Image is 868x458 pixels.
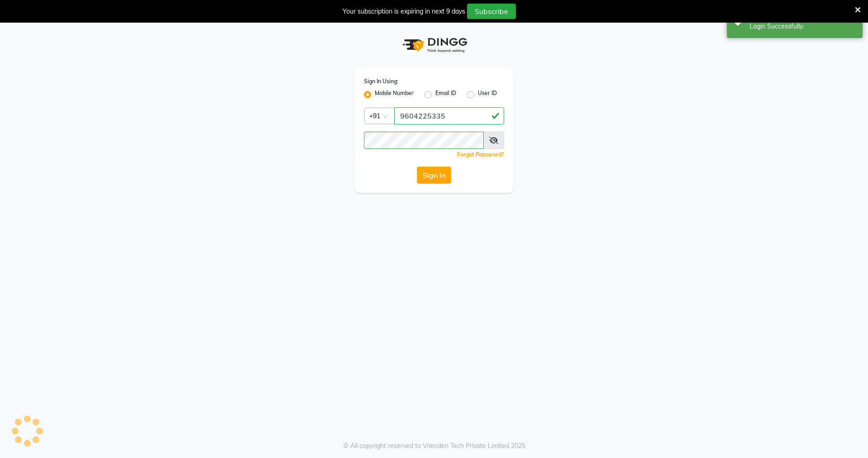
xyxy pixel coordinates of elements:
[364,132,484,149] input: Username
[457,151,504,158] a: Forgot Password?
[435,89,456,100] label: Email ID
[398,32,470,58] img: logo1.svg
[375,89,414,100] label: Mobile Number
[478,89,497,100] label: User ID
[364,77,398,86] label: Sign In Using:
[750,22,856,31] div: Login Successfully.
[467,4,516,19] button: Subscribe
[343,7,465,16] div: Your subscription is expiring in next 9 days
[417,167,451,184] button: Sign In
[394,107,504,124] input: Username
